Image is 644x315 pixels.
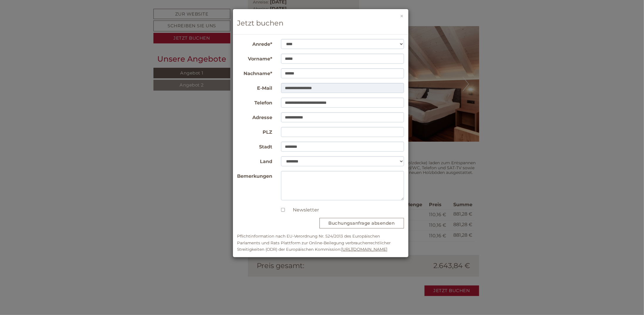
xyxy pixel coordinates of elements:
label: PLZ [233,127,277,136]
label: Adresse [233,112,277,121]
small: 13:56 [9,28,105,33]
label: Bemerkungen [233,171,277,180]
button: × [400,13,404,19]
button: Senden [193,154,231,165]
button: Buchungsanfrage absenden [320,218,404,228]
label: E-Mail [233,83,277,92]
div: [DATE] [104,4,127,14]
label: Anrede* [233,39,277,48]
small: Pflichtinformation nach EU-Verordnung Nr. 524/2013 des Europäischen Parlaments und Rats Plattform... [237,234,391,252]
label: Stadt [233,142,277,150]
a: [URL][DOMAIN_NAME] [342,247,388,252]
h3: Jetzt buchen [237,19,404,27]
label: Newsletter [287,207,319,214]
label: Land [233,156,277,165]
div: Guten Tag, wie können wir Ihnen helfen? [4,16,108,34]
label: Telefon [233,98,277,106]
label: Nachname* [233,68,277,77]
label: Vorname* [233,54,277,62]
div: [GEOGRAPHIC_DATA] [9,17,105,22]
